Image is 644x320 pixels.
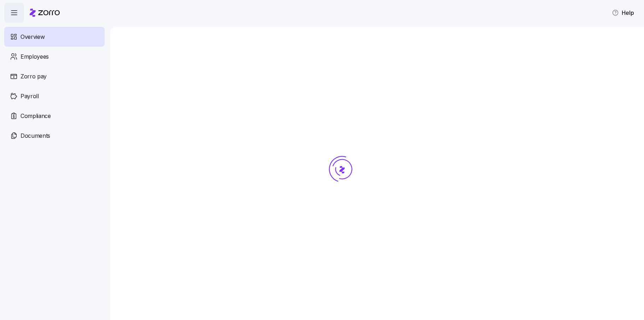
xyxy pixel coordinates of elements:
span: Help [612,8,634,17]
a: Documents [4,126,105,146]
button: Help [606,6,640,20]
span: Employees [21,52,49,61]
a: Employees [4,47,105,66]
a: Zorro pay [4,66,105,86]
a: Compliance [4,106,105,126]
a: Overview [4,27,105,47]
span: Zorro pay [21,72,47,81]
span: Overview [21,32,45,41]
span: Payroll [21,92,39,101]
a: Payroll [4,86,105,106]
span: Compliance [21,112,51,120]
span: Documents [21,131,50,140]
